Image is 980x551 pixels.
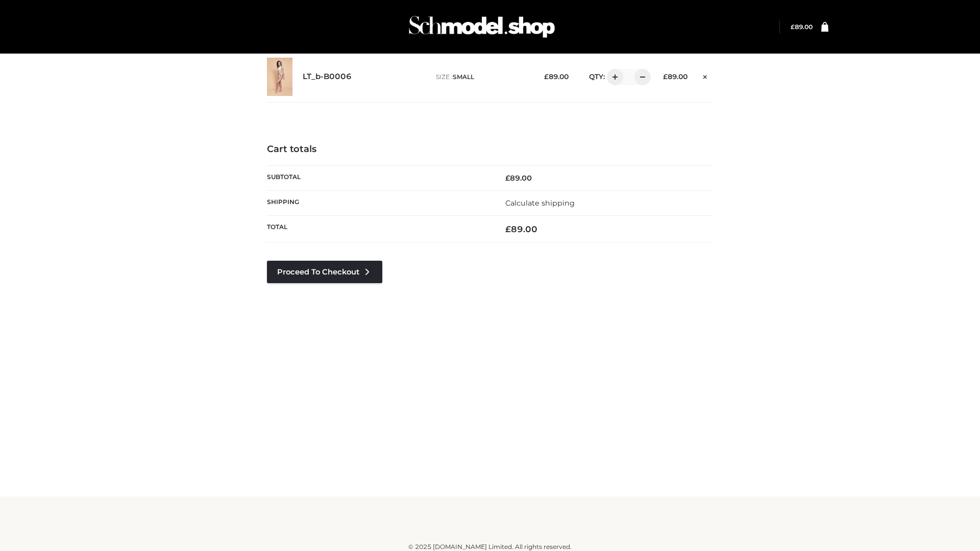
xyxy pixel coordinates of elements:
bdi: 89.00 [663,72,688,81]
bdi: 89.00 [505,224,537,234]
h4: Cart totals [267,144,713,155]
span: £ [791,23,795,31]
a: £89.00 [791,23,813,31]
a: Remove this item [698,69,713,82]
bdi: 89.00 [544,72,569,81]
p: size : [436,72,528,82]
img: Schmodel Admin 964 [405,7,558,47]
span: £ [505,224,511,234]
th: Total [267,216,490,243]
a: Proceed to Checkout [267,261,382,283]
span: £ [505,173,510,183]
a: Calculate shipping [505,198,575,208]
span: £ [544,72,549,81]
th: Shipping [267,190,490,215]
bdi: 89.00 [505,173,532,183]
span: SMALL [453,73,474,81]
a: LT_b-B0006 [303,72,352,82]
img: LT_b-B0006 - SMALL [267,58,292,96]
bdi: 89.00 [791,23,813,31]
div: QTY: [579,69,647,85]
th: Subtotal [267,165,490,190]
span: £ [663,72,668,81]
